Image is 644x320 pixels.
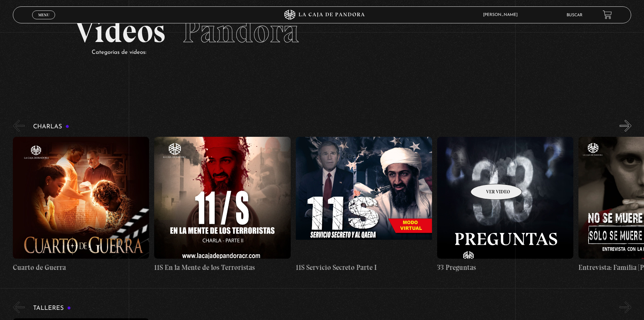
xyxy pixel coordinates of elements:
[296,262,432,273] h4: 11S Servicio Secreto Parte I
[36,19,52,23] span: Cerrar
[75,15,569,47] h2: Videos
[13,120,25,132] button: Previous
[13,301,25,313] button: Previous
[437,262,573,273] h4: 33 Preguntas
[154,262,290,273] h4: 11S En la Mente de los Terroristas
[567,13,582,17] a: Buscar
[620,301,631,313] button: Next
[603,10,612,19] a: View your shopping cart
[296,137,432,273] a: 11S Servicio Secreto Parte I
[154,137,290,273] a: 11S En la Mente de los Terroristas
[13,262,149,273] h4: Cuarto de Guerra
[13,137,149,273] a: Cuarto de Guerra
[182,12,299,50] span: Pandora
[33,305,71,312] h3: Talleres
[92,47,569,58] p: Categorías de videos:
[437,137,573,273] a: 33 Preguntas
[38,13,49,17] span: Menu
[480,13,524,17] span: [PERSON_NAME]
[620,120,631,132] button: Next
[33,124,69,130] h3: Charlas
